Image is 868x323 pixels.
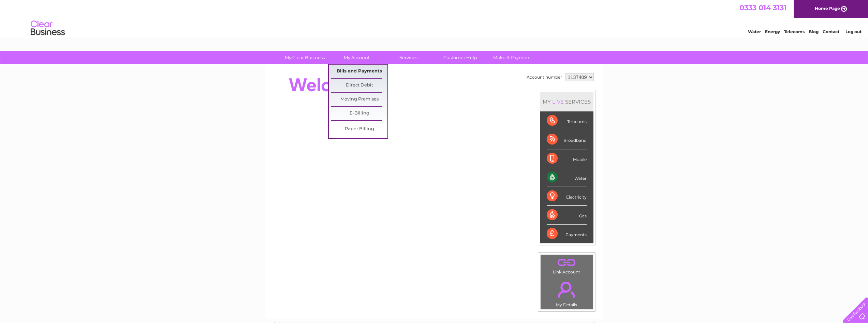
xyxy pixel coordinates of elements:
[331,79,387,92] a: Direct Debit
[331,122,387,136] a: Paper Billing
[331,65,387,78] a: Bills and Payments
[331,107,387,120] a: E-Billing
[277,51,333,64] a: My Clear Business
[484,51,540,64] a: Make A Payment
[547,168,587,187] div: Water
[30,18,65,39] img: logo.png
[547,111,587,130] div: Telecoms
[547,149,587,168] div: Mobile
[540,276,593,309] td: My Details
[525,71,564,83] td: Account number
[547,130,587,149] div: Broadband
[331,93,387,106] a: Moving Premises
[273,4,595,33] div: Clear Business is a trading name of Verastar Limited (registered in [GEOGRAPHIC_DATA] No. 3667643...
[380,51,437,64] a: Services
[547,206,587,225] div: Gas
[542,257,591,269] a: .
[540,92,593,111] div: MY SERVICES
[823,29,839,34] a: Contact
[432,51,488,64] a: Customer Help
[328,51,385,64] a: My Account
[809,29,819,34] a: Blog
[784,29,805,34] a: Telecoms
[739,3,786,12] a: 0333 014 3131
[551,98,565,105] div: LIVE
[547,187,587,206] div: Electricity
[542,278,591,301] a: .
[547,225,587,243] div: Payments
[765,29,780,34] a: Energy
[540,255,593,276] td: Link Account
[845,29,862,34] a: Log out
[748,29,761,34] a: Water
